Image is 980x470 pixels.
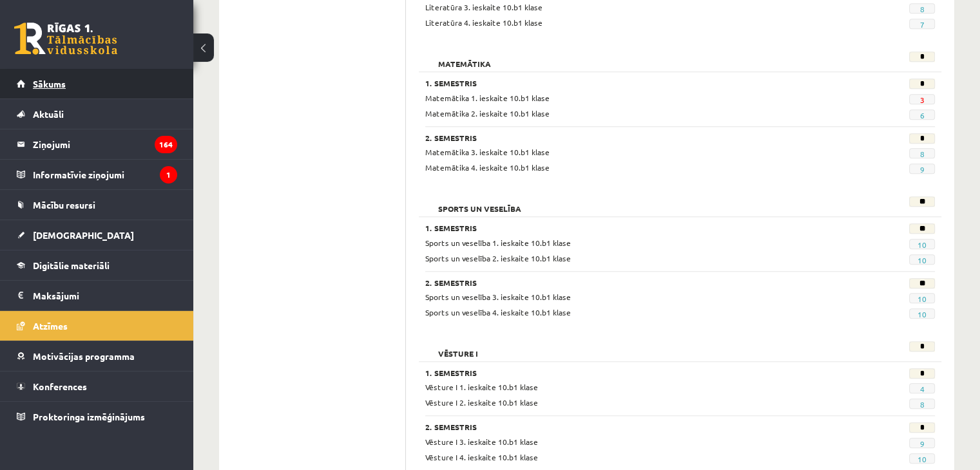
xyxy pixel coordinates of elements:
h3: 2. Semestris [425,422,847,431]
span: Sports un veselība 1. ieskaite 10.b1 klase [425,238,571,248]
h3: 1. Semestris [425,79,847,88]
a: 8 [919,4,924,14]
legend: Ziņojumi [33,129,177,159]
span: Atzīmes [33,320,68,332]
a: Aktuāli [17,99,177,129]
span: Vēsture I 2. ieskaite 10.b1 klase [425,397,538,408]
span: Sākums [33,78,66,89]
a: Konferences [17,371,177,401]
a: Proktoringa izmēģinājums [17,402,177,431]
a: Maksājumi [17,281,177,310]
span: Literatūra 4. ieskaite 10.b1 klase [425,17,543,28]
a: Rīgas 1. Tālmācības vidusskola [14,23,117,55]
span: Vēsture I 4. ieskaite 10.b1 klase [425,452,538,462]
span: Matemātika 1. ieskaite 10.b1 klase [425,93,550,103]
a: 10 [918,255,927,265]
span: [DEMOGRAPHIC_DATA] [33,229,134,241]
span: Motivācijas programma [33,350,135,362]
span: Matemātika 2. ieskaite 10.b1 klase [425,108,550,118]
a: 10 [918,240,927,250]
a: Atzīmes [17,311,177,341]
span: Sports un veselība 2. ieskaite 10.b1 klase [425,253,571,263]
a: 9 [919,164,924,174]
i: 164 [155,136,177,153]
a: Digitālie materiāli [17,250,177,280]
h3: 1. Semestris [425,223,847,232]
a: 10 [918,294,927,304]
a: 8 [919,399,924,409]
legend: Informatīvie ziņojumi [33,160,177,189]
span: Proktoringa izmēģinājums [33,411,145,422]
span: Literatūra 3. ieskaite 10.b1 klase [425,2,543,12]
a: Sākums [17,69,177,99]
h2: Sports un veselība [425,196,534,209]
a: 8 [919,149,924,159]
span: Mācību resursi [33,199,95,211]
span: Vēsture I 1. ieskaite 10.b1 klase [425,382,538,392]
h3: 2. Semestris [425,278,847,287]
a: [DEMOGRAPHIC_DATA] [17,220,177,250]
h2: Matemātika [425,52,504,64]
span: Vēsture I 3. ieskaite 10.b1 klase [425,437,538,447]
a: 7 [919,19,924,30]
a: 6 [919,110,924,120]
span: Sports un veselība 3. ieskaite 10.b1 klase [425,292,571,302]
a: Ziņojumi164 [17,129,177,159]
span: Konferences [33,381,87,392]
a: Mācību resursi [17,190,177,220]
a: 10 [918,454,927,464]
i: 1 [160,166,177,183]
span: Digitālie materiāli [33,259,110,271]
span: Aktuāli [33,108,64,120]
a: 9 [919,438,924,449]
span: Matemātika 4. ieskaite 10.b1 klase [425,162,550,173]
a: 4 [919,384,924,394]
span: Matemātika 3. ieskaite 10.b1 klase [425,147,550,157]
a: Motivācijas programma [17,341,177,371]
h3: 2. Semestris [425,133,847,142]
h2: Vēsture I [425,341,491,354]
span: Sports un veselība 4. ieskaite 10.b1 klase [425,307,571,317]
a: 10 [918,309,927,319]
a: 3 [919,95,924,105]
h3: 1. Semestris [425,368,847,377]
a: Informatīvie ziņojumi1 [17,160,177,189]
legend: Maksājumi [33,281,177,310]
